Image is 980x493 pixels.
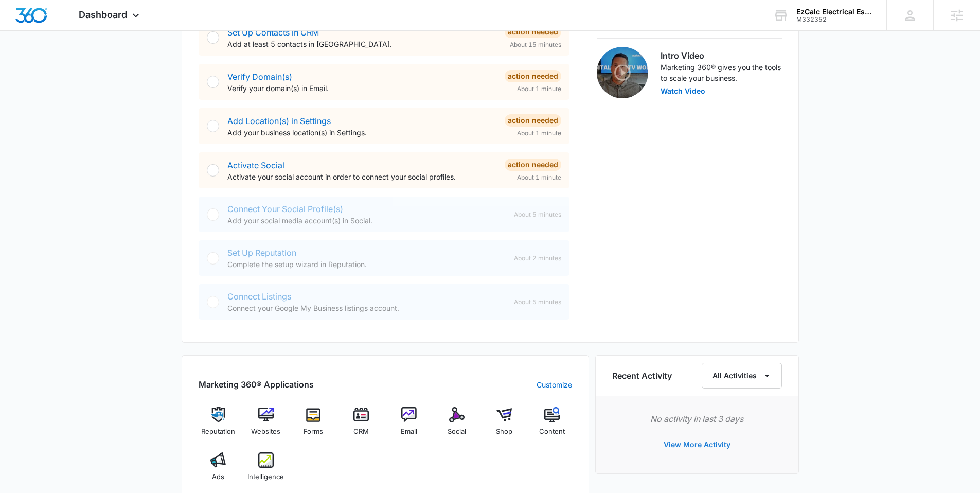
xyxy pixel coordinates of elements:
a: Activate Social [227,160,284,170]
span: About 1 minute [517,84,561,94]
p: Marketing 360® gives you the tools to scale your business. [661,62,782,83]
a: Reputation [199,407,238,444]
div: Action Needed [505,159,561,171]
p: Activate your social account in order to connect your social profiles. [227,171,496,182]
a: Email [389,407,429,444]
span: Reputation [201,427,235,437]
span: Content [539,427,565,437]
p: Add at least 5 contacts in [GEOGRAPHIC_DATA]. [227,39,496,49]
div: account id [796,16,871,23]
span: Intelligence [247,472,284,482]
span: About 5 minutes [514,297,561,307]
span: Websites [251,427,280,437]
button: All Activities [702,363,782,389]
h6: Recent Activity [612,369,672,382]
a: Forms [294,407,333,444]
span: CRM [353,427,369,437]
span: About 1 minute [517,129,561,138]
a: Add Location(s) in Settings [227,116,331,126]
a: Content [532,407,572,444]
a: Customize [537,379,572,390]
span: Social [448,427,466,437]
span: About 5 minutes [514,210,561,219]
p: Complete the setup wizard in Reputation. [227,259,506,270]
a: Shop [485,407,524,444]
button: View More Activity [653,432,741,457]
a: Verify Domain(s) [227,72,292,82]
span: About 15 minutes [510,40,561,49]
p: Verify your domain(s) in Email. [227,83,496,94]
p: Connect your Google My Business listings account. [227,303,506,313]
p: Add your business location(s) in Settings. [227,127,496,138]
a: Intelligence [246,452,286,489]
a: Websites [246,407,286,444]
div: Action Needed [505,70,561,82]
span: About 2 minutes [514,254,561,263]
a: CRM [342,407,381,444]
div: Action Needed [505,114,561,127]
span: About 1 minute [517,173,561,182]
h3: Intro Video [661,49,782,62]
span: Dashboard [79,9,127,20]
p: Add your social media account(s) in Social. [227,215,506,226]
p: No activity in last 3 days [612,413,782,425]
div: account name [796,8,871,16]
h2: Marketing 360® Applications [199,378,314,391]
span: Email [401,427,417,437]
div: Action Needed [505,26,561,38]
a: Set Up Contacts in CRM [227,27,319,38]
span: Forms [304,427,323,437]
a: Social [437,407,476,444]
img: Intro Video [597,47,648,98]
a: Ads [199,452,238,489]
span: Shop [496,427,512,437]
span: Ads [212,472,224,482]
button: Watch Video [661,87,705,95]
